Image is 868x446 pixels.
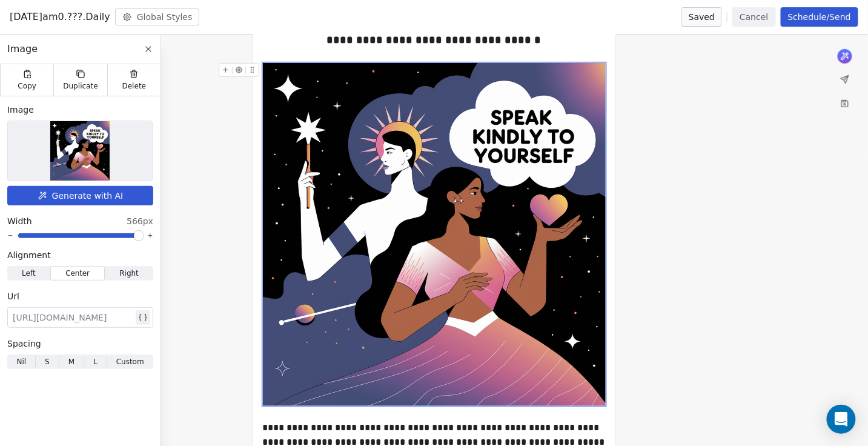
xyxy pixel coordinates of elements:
[50,121,110,181] img: Selected image
[10,10,110,24] span: [DATE]am0.???.Daily
[63,81,98,91] span: Duplicate
[7,215,32,227] span: Width
[781,7,858,27] button: Schedule/Send
[93,356,98,367] span: L
[7,249,51,261] span: Alignment
[732,7,775,27] button: Cancel
[68,356,75,367] span: M
[119,268,139,279] span: Right
[18,81,36,91] span: Copy
[22,268,36,279] span: Left
[7,186,153,205] button: Generate with AI
[7,42,38,56] span: Image
[827,405,856,434] div: Open Intercom Messenger
[116,356,144,367] span: Custom
[122,81,147,91] span: Delete
[7,290,19,302] span: Url
[16,356,26,367] span: Nil
[127,215,153,227] span: 566px
[45,356,50,367] span: S
[681,7,722,27] button: Saved
[115,8,200,25] button: Global Styles
[7,338,41,350] span: Spacing
[7,104,34,116] span: Image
